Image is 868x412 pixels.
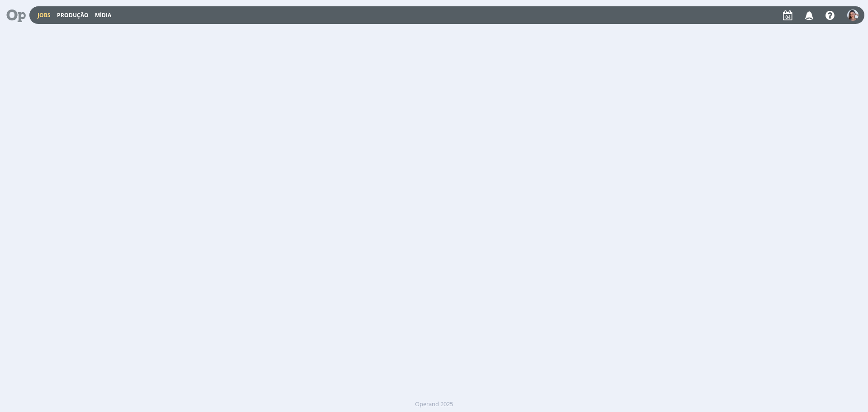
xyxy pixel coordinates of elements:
[847,7,859,23] button: N
[847,9,859,21] img: N
[57,11,89,19] a: Produção
[92,12,114,19] button: Mídia
[54,12,91,19] button: Produção
[35,12,53,19] button: Jobs
[95,11,111,19] a: Mídia
[38,11,51,19] a: Jobs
